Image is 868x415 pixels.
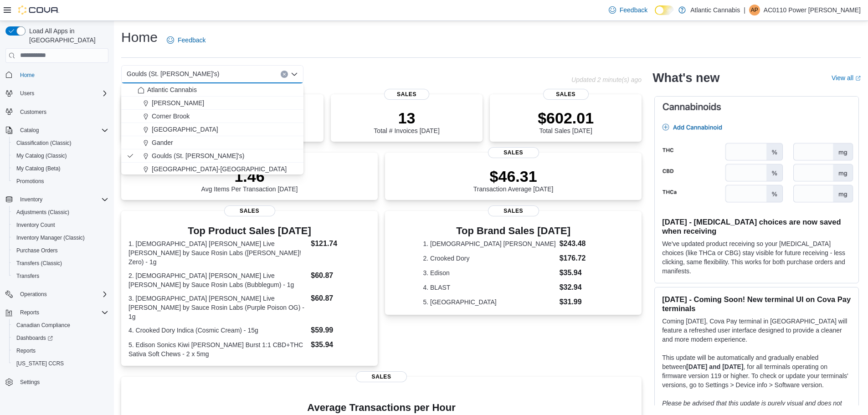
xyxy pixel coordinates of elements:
button: Users [2,87,112,100]
span: Customers [16,106,108,118]
h3: Top Brand Sales [DATE] [423,225,603,236]
span: Transfers (Classic) [13,258,108,269]
button: Canadian Compliance [9,319,112,332]
a: Home [16,70,38,81]
div: Total # Invoices [DATE] [374,109,439,134]
span: Catalog [16,125,108,136]
span: Transfers [13,271,108,282]
button: Catalog [16,125,42,136]
dt: 3. [DEMOGRAPHIC_DATA] [PERSON_NAME] Live [PERSON_NAME] by Sauce Rosin Labs (Purple Poison OG) - 1g [128,294,307,321]
p: This update will be automatically and gradually enabled between , for all terminals operating on ... [662,353,851,389]
button: Home [2,68,112,82]
dd: $60.87 [311,270,370,281]
div: Total Sales [DATE] [538,109,594,134]
span: Load All Apps in [GEOGRAPHIC_DATA] [26,26,108,45]
span: Purchase Orders [16,247,58,254]
button: Transfers [9,270,112,282]
a: Settings [16,377,43,388]
a: Customers [16,107,50,118]
span: Sales [384,89,430,100]
dd: $35.94 [560,267,604,278]
span: Dashboards [16,334,53,342]
button: Reports [16,307,43,318]
button: Inventory Count [9,219,112,231]
button: Adjustments (Classic) [9,206,112,219]
span: Users [16,88,108,99]
h4: Average Transactions per Hour [128,402,634,413]
dd: $31.99 [560,297,604,307]
button: Settings [2,375,112,389]
span: Sales [356,371,407,382]
button: Classification (Classic) [9,137,112,149]
a: Purchase Orders [13,245,62,256]
span: Dashboards [13,333,108,343]
h2: What's new [652,71,719,85]
span: Gander [152,138,173,147]
span: Inventory [16,194,108,205]
span: Promotions [16,178,44,185]
a: Feedback [605,1,651,19]
span: Home [16,69,108,81]
dd: $176.72 [560,253,604,264]
span: Reports [16,347,36,354]
span: AP [751,5,758,15]
button: Operations [2,288,112,301]
button: [GEOGRAPHIC_DATA]-[GEOGRAPHIC_DATA] [121,163,303,176]
a: Transfers [13,271,43,282]
button: Customers [2,105,112,118]
div: Transaction Average [DATE] [473,167,554,193]
button: Gander [121,136,303,149]
span: My Catalog (Beta) [16,165,61,172]
a: Promotions [13,176,48,187]
p: Atlantic Cannabis [690,5,740,15]
dt: 2. Crooked Dory [423,254,555,263]
button: Promotions [9,175,112,188]
h1: Home [121,28,158,46]
span: Home [20,72,35,79]
dt: 1. [DEMOGRAPHIC_DATA] [PERSON_NAME] [423,239,555,248]
a: My Catalog (Classic) [13,150,71,161]
button: Reports [9,344,112,357]
input: Dark Mode [655,5,674,15]
img: Cova [18,5,59,15]
button: [GEOGRAPHIC_DATA] [121,123,303,136]
p: $46.31 [473,167,554,185]
span: Atlantic Cannabis [147,85,197,94]
button: [US_STATE] CCRS [9,357,112,370]
a: Inventory Manager (Classic) [13,232,88,243]
span: Operations [16,289,108,300]
span: Users [20,90,34,97]
p: 13 [374,109,439,127]
button: Goulds (St. [PERSON_NAME]'s) [121,149,303,163]
span: My Catalog (Classic) [13,150,108,161]
span: Corner Brook [152,112,190,121]
dt: 4. Crooked Dory Indica (Cosmic Cream) - 15g [128,326,307,335]
span: Adjustments (Classic) [13,207,108,218]
dd: $35.94 [311,339,370,350]
span: Goulds (St. [PERSON_NAME]'s) [127,68,219,79]
button: Atlantic Cannabis [121,83,303,97]
dt: 1. [DEMOGRAPHIC_DATA] [PERSON_NAME] Live [PERSON_NAME] by Sauce Rosin Labs ([PERSON_NAME]! Zero) ... [128,239,307,266]
span: Canadian Compliance [16,322,70,329]
a: View allExternal link [832,74,861,82]
button: Reports [2,306,112,319]
span: Adjustments (Classic) [16,209,69,216]
span: Operations [20,291,47,298]
span: Canadian Compliance [13,320,108,331]
span: Washington CCRS [13,358,108,369]
strong: [DATE] and [DATE] [686,363,743,370]
button: Purchase Orders [9,244,112,257]
a: Dashboards [9,332,112,344]
div: Choose from the following options [121,83,303,229]
button: Transfers (Classic) [9,257,112,270]
a: Reports [13,345,39,356]
dd: $59.99 [311,325,370,336]
h3: [DATE] - Coming Soon! New terminal UI on Cova Pay terminals [662,295,851,313]
span: Feedback [178,36,205,45]
span: Transfers (Classic) [16,260,62,267]
dd: $60.87 [311,293,370,304]
dt: 3. Edison [423,268,555,277]
span: Reports [20,309,39,316]
span: Sales [543,89,589,100]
